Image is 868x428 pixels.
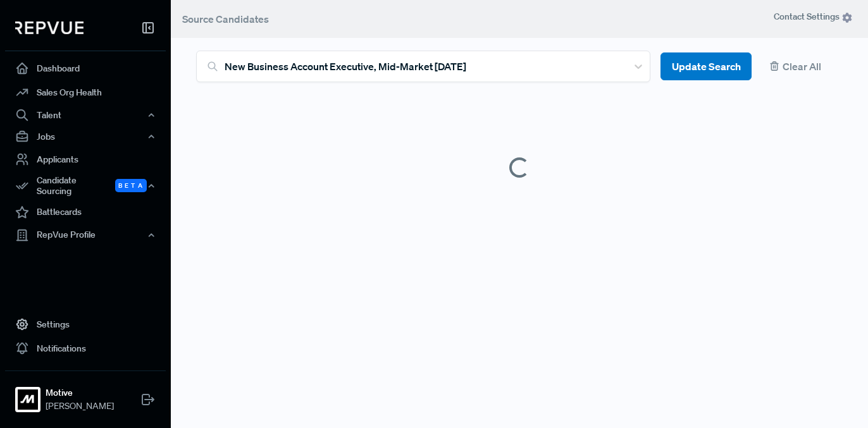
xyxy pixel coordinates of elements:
[5,171,166,200] div: Candidate Sourcing
[5,147,166,171] a: Applicants
[5,80,166,104] a: Sales Org Health
[5,104,166,126] button: Talent
[115,179,147,192] span: Beta
[182,13,269,25] span: Source Candidates
[5,171,166,200] button: Candidate Sourcing Beta
[5,312,166,336] a: Settings
[5,370,166,418] a: MotiveMotive[PERSON_NAME]
[18,389,38,410] img: Motive
[762,52,843,81] button: Clear All
[46,400,114,413] span: [PERSON_NAME]
[5,126,166,147] button: Jobs
[5,336,166,360] a: Notifications
[5,224,166,246] button: RepVue Profile
[774,10,853,23] span: Contact Settings
[5,200,166,224] a: Battlecards
[46,386,114,400] strong: Motive
[660,52,752,81] button: Update Search
[5,56,166,80] a: Dashboard
[15,21,84,34] img: RepVue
